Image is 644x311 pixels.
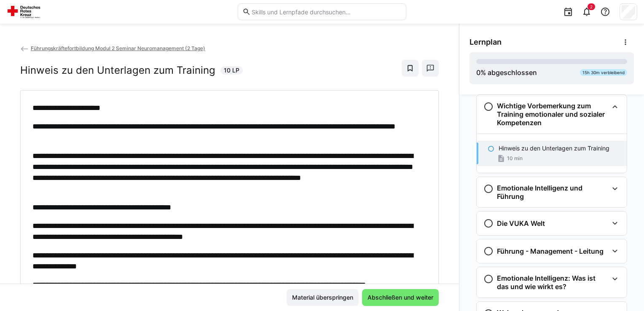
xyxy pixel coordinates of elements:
[291,293,354,302] span: Material überspringen
[366,293,435,302] span: Abschließen und weiter
[476,67,537,78] div: % abgeschlossen
[499,144,609,153] p: Hinweis zu den Unterlagen zum Training
[497,247,604,255] h3: Führung - Management - Leitung
[362,289,439,306] button: Abschließen und weiter
[31,45,205,51] span: Führungskräftefortbildung Modul 2 Seminar Neuromanagement (2 Tage)
[497,219,545,228] h3: Die VUKA Welt
[580,69,627,76] div: 15h 30m verbleibend
[497,102,608,127] h3: Wichtige Vorbemerkung zum Training emotionaler und sozialer Kompetenzen
[497,184,608,201] h3: Emotionale Intelligenz und Führung
[590,4,593,9] span: 2
[287,289,359,306] button: Material überspringen
[20,64,215,77] h2: Hinweis zu den Unterlagen zum Training
[251,8,402,16] input: Skills und Lernpfade durchsuchen…
[476,68,480,77] span: 0
[497,274,608,291] h3: Emotionale Intelligenz: Was ist das und wie wirkt es?
[20,45,205,51] a: Führungskräftefortbildung Modul 2 Seminar Neuromanagement (2 Tage)
[224,66,239,75] span: 10 LP
[507,155,523,162] span: 10 min
[470,38,502,47] span: Lernplan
